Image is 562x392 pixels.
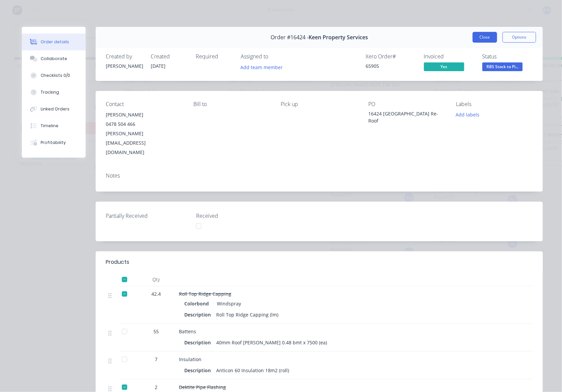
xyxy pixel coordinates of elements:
[41,72,70,79] div: Checklists 0/0
[184,338,214,347] div: Description
[22,50,86,67] button: Collaborate
[106,119,183,129] div: 0478 504 466
[106,62,143,69] div: [PERSON_NAME]
[424,62,464,71] span: Yes
[155,384,157,391] span: 2
[237,62,286,71] button: Add team member
[106,53,143,60] div: Created by
[106,173,533,179] div: Notes
[106,129,183,157] div: [PERSON_NAME][EMAIL_ADDRESS][DOMAIN_NAME]
[155,356,157,363] span: 7
[184,365,214,375] div: Description
[184,310,214,320] div: Description
[214,338,330,347] div: 40mm Roof [PERSON_NAME] 0.48 bmt x 7500 (ea)
[271,34,309,41] span: Order #16424 -
[179,384,226,390] span: Dektite Pipe Flashing
[22,34,86,50] button: Order details
[179,291,231,297] span: Roll Top Ridge Capping
[106,212,190,220] label: Partially Received
[41,89,59,95] div: Tracking
[241,62,286,71] button: Add team member
[151,53,188,60] div: Created
[41,123,58,129] div: Timeline
[368,101,445,107] div: PO
[281,101,358,107] div: Pick up
[214,310,281,320] div: Roll Top Ridge Capping (lm)
[366,53,416,60] div: Xero Order #
[473,32,497,43] button: Close
[151,63,166,69] span: [DATE]
[153,328,159,335] span: 55
[196,53,233,60] div: Required
[106,110,183,119] div: [PERSON_NAME]
[41,56,67,62] div: Collaborate
[151,290,161,297] span: 42.4
[179,356,201,362] span: Insulation
[179,328,196,335] span: Battens
[22,84,86,101] button: Tracking
[41,140,66,146] div: Profitability
[424,53,474,60] div: Invoiced
[214,299,241,308] div: Windspray
[22,117,86,134] button: Timeline
[193,101,270,107] div: Bill to
[22,134,86,151] button: Profitability
[482,62,523,71] span: RBS Stock to Pi...
[503,32,536,43] button: Options
[196,212,280,220] label: Received
[22,67,86,84] button: Checklists 0/0
[241,53,308,60] div: Assigned to
[41,106,69,112] div: Linked Orders
[214,365,292,375] div: Anticon 60 Insulation 18m2 (roll)
[366,62,416,69] div: 65905
[136,273,176,286] div: Qty
[482,62,523,72] button: RBS Stock to Pi...
[368,110,445,124] div: 16424 [GEOGRAPHIC_DATA] Re-Roof
[22,101,86,117] button: Linked Orders
[482,53,533,60] div: Status
[106,101,183,107] div: Contact
[184,299,212,308] div: Colorbond
[106,110,183,157] div: [PERSON_NAME]0478 504 466[PERSON_NAME][EMAIL_ADDRESS][DOMAIN_NAME]
[106,258,129,266] div: Products
[452,110,483,119] button: Add labels
[41,39,69,45] div: Order details
[309,34,368,41] span: Keen Property Services
[456,101,533,107] div: Labels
